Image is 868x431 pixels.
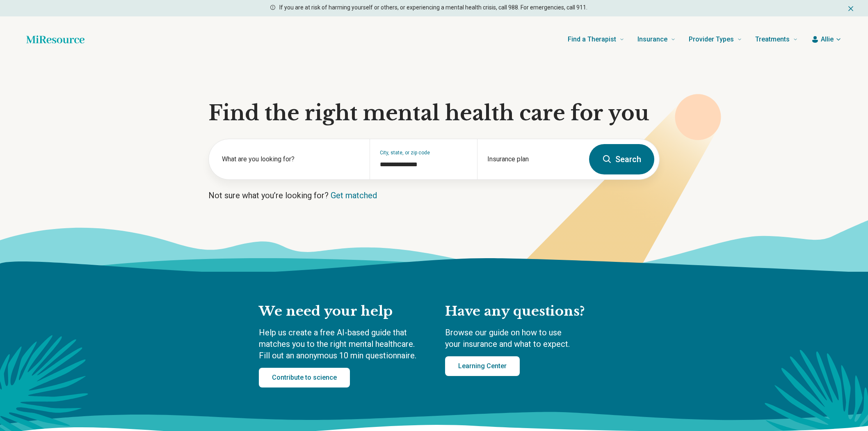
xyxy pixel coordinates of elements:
[689,34,734,45] span: Provider Types
[445,303,609,320] h2: Have any questions?
[259,368,350,387] a: Contribute to science
[847,3,855,13] button: Dismiss
[331,190,377,200] a: Get matched
[755,34,790,45] span: Treatments
[259,303,429,320] h2: We need your help
[568,34,616,45] span: Find a Therapist
[589,144,654,174] button: Search
[637,23,676,56] a: Insurance
[568,23,624,56] a: Find a Therapist
[755,23,798,56] a: Treatments
[279,3,587,12] p: If you are at risk of harming yourself or others, or experiencing a mental health crisis, call 98...
[208,190,660,201] p: Not sure what you’re looking for?
[259,327,429,361] p: Help us create a free AI-based guide that matches you to the right mental healthcare. Fill out an...
[26,31,85,48] a: Home page
[689,23,742,56] a: Provider Types
[445,356,520,376] a: Learning Center
[222,154,360,164] label: What are you looking for?
[821,34,834,44] span: Allie
[445,327,609,350] p: Browse our guide on how to use your insurance and what to expect.
[637,34,667,45] span: Insurance
[208,101,660,126] h1: Find the right mental health care for you
[811,34,842,44] button: Allie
